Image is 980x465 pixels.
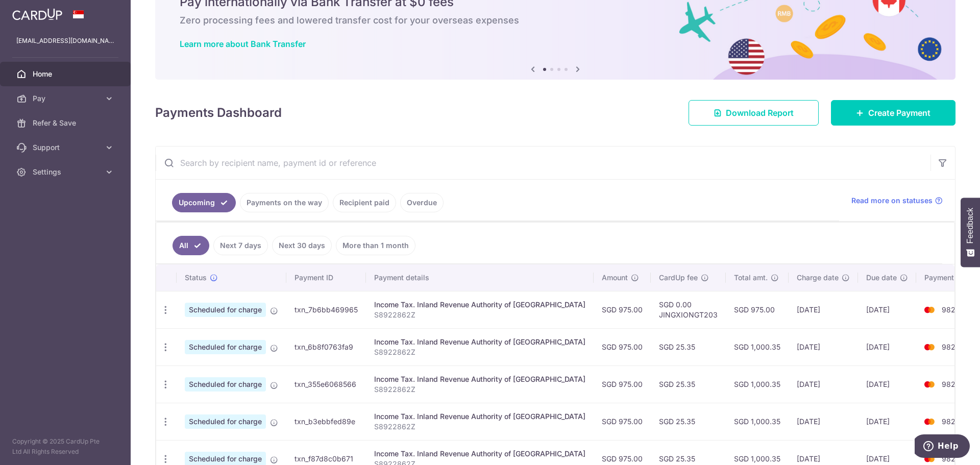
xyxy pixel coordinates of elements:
[155,104,282,122] h4: Payments Dashboard
[866,273,897,283] span: Due date
[366,264,594,291] th: Payment details
[33,93,100,104] span: Pay
[858,365,916,403] td: [DATE]
[333,193,396,212] a: Recipient paid
[919,378,940,390] img: Bank Card
[789,291,858,328] td: [DATE]
[961,198,980,267] button: Feedback - Show survey
[851,195,933,206] span: Read more on statuses
[726,107,794,119] span: Download Report
[726,328,789,365] td: SGD 1,000.35
[374,300,585,310] div: Income Tax. Inland Revenue Authority of [GEOGRAPHIC_DATA]
[651,403,726,440] td: SGD 25.35
[789,328,858,365] td: [DATE]
[374,411,585,422] div: Income Tax. Inland Revenue Authority of [GEOGRAPHIC_DATA]
[374,374,585,384] div: Income Tax. Inland Revenue Authority of [GEOGRAPHIC_DATA]
[651,328,726,365] td: SGD 25.35
[400,193,444,212] a: Overdue
[374,449,585,459] div: Income Tax. Inland Revenue Authority of [GEOGRAPHIC_DATA]
[374,337,585,347] div: Income Tax. Inland Revenue Authority of [GEOGRAPHIC_DATA]
[831,100,955,126] a: Create Payment
[272,236,332,255] a: Next 30 days
[594,291,651,328] td: SGD 975.00
[374,310,585,320] p: S8922862Z
[942,417,960,426] span: 9823
[651,365,726,403] td: SGD 25.35
[33,142,100,153] span: Support
[286,403,366,440] td: txn_b3ebbfed89e
[942,380,960,388] span: 9823
[16,36,114,46] p: [EMAIL_ADDRESS][DOMAIN_NAME]
[919,304,940,316] img: Bank Card
[734,273,768,283] span: Total amt.
[726,291,789,328] td: SGD 975.00
[651,291,726,328] td: SGD 0.00 JINGXIONGT203
[602,273,628,283] span: Amount
[919,415,940,428] img: Bank Card
[172,193,236,212] a: Upcoming
[858,403,916,440] td: [DATE]
[374,422,585,432] p: S8922862Z
[185,414,266,429] span: Scheduled for charge
[180,39,306,49] a: Learn more about Bank Transfer
[240,193,329,212] a: Payments on the way
[942,305,960,314] span: 9823
[286,365,366,403] td: txn_355e6068566
[33,167,100,177] span: Settings
[789,403,858,440] td: [DATE]
[726,365,789,403] td: SGD 1,000.35
[336,236,415,255] a: More than 1 month
[286,328,366,365] td: txn_6b8f0763fa9
[594,403,651,440] td: SGD 975.00
[286,264,366,291] th: Payment ID
[594,365,651,403] td: SGD 975.00
[286,291,366,328] td: txn_7b6bb469965
[185,377,266,391] span: Scheduled for charge
[726,403,789,440] td: SGD 1,000.35
[213,236,268,255] a: Next 7 days
[33,118,100,128] span: Refer & Save
[180,14,931,27] h6: Zero processing fees and lowered transfer cost for your overseas expenses
[851,195,943,206] a: Read more on statuses
[868,107,930,119] span: Create Payment
[12,8,62,20] img: CardUp
[185,303,266,317] span: Scheduled for charge
[374,384,585,395] p: S8922862Z
[915,434,970,460] iframe: Opens a widget where you can find more information
[919,341,940,353] img: Bank Card
[185,340,266,354] span: Scheduled for charge
[185,273,207,283] span: Status
[858,291,916,328] td: [DATE]
[858,328,916,365] td: [DATE]
[374,347,585,357] p: S8922862Z
[966,208,975,243] span: Feedback
[942,342,960,351] span: 9823
[33,69,100,79] span: Home
[789,365,858,403] td: [DATE]
[659,273,698,283] span: CardUp fee
[689,100,819,126] a: Download Report
[797,273,839,283] span: Charge date
[173,236,209,255] a: All
[594,328,651,365] td: SGD 975.00
[156,146,930,179] input: Search by recipient name, payment id or reference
